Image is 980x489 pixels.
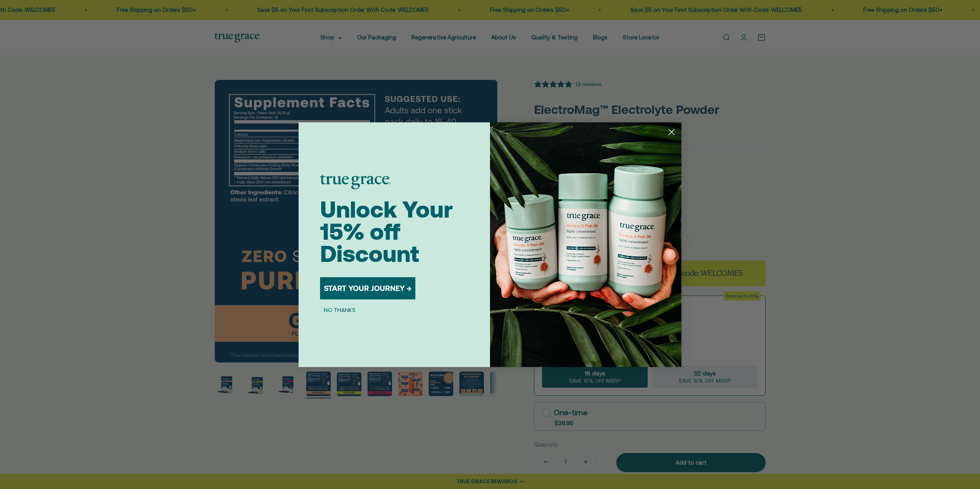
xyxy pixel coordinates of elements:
button: NO THANKS [320,305,359,315]
button: Close dialog [665,125,678,139]
span: Unlock Your 15% off Discount [320,196,453,267]
img: 098727d5-50f8-4f9b-9554-844bb8da1403.jpeg [490,122,681,367]
img: logo placeholder [320,175,391,189]
button: START YOUR JOURNEY → [320,277,415,299]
